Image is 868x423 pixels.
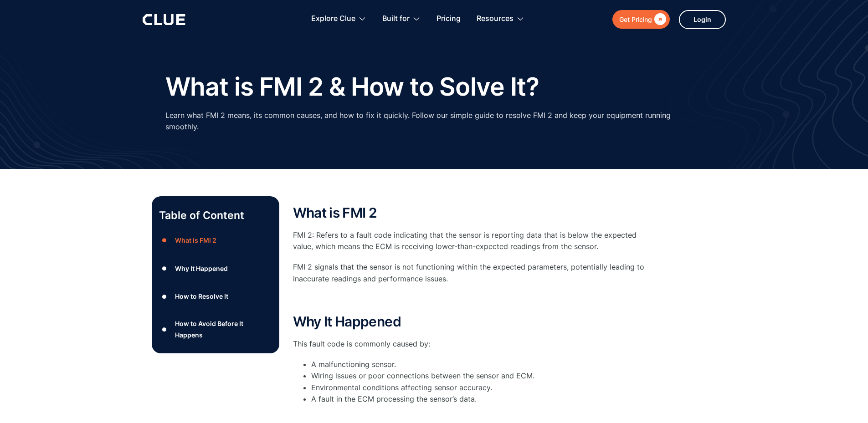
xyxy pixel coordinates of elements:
[311,370,657,382] li: Wiring issues or poor connections between the sensor and ECM.
[293,229,657,252] p: FMI 2: Refers to a fault code indicating that the sensor is reporting data that is below the expe...
[679,10,726,29] a: Login
[159,234,170,247] div: ●
[477,5,514,33] div: Resources
[382,5,410,33] div: Built for
[652,14,666,25] div: 
[159,262,170,275] div: ●
[619,14,652,25] div: Get Pricing
[159,290,272,303] a: ●How to Resolve It
[311,5,355,33] div: Explore Clue
[159,322,170,336] div: ●
[159,262,272,275] a: ●Why It Happened
[311,382,657,393] li: Environmental conditions affecting sensor accuracy.
[159,234,272,247] a: ●What is FMI 2
[293,294,657,305] p: ‍
[293,338,657,350] p: This fault code is commonly caused by:
[311,393,657,416] li: A fault in the ECM processing the sensor’s data.
[293,261,657,284] p: FMI 2 signals that the sensor is not functioning within the expected parameters, potentially lead...
[175,234,216,246] div: What is FMI 2
[612,10,670,29] a: Get Pricing
[159,290,170,303] div: ●
[165,110,703,133] p: Learn what FMI 2 means, its common causes, and how to fix it quickly. Follow our simple guide to ...
[159,208,272,223] p: Table of Content
[159,318,272,341] a: ●How to Avoid Before It Happens
[165,73,539,101] h1: What is FMI 2 & How to Solve It?
[175,318,272,341] div: How to Avoid Before It Happens
[477,5,524,33] div: Resources
[437,5,461,33] a: Pricing
[311,359,657,370] li: A malfunctioning sensor.
[175,263,228,274] div: Why It Happened
[293,205,657,220] h2: What is FMI 2
[382,5,421,33] div: Built for
[175,290,228,302] div: How to Resolve It
[293,314,657,329] h2: Why It Happened
[311,5,366,33] div: Explore Clue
